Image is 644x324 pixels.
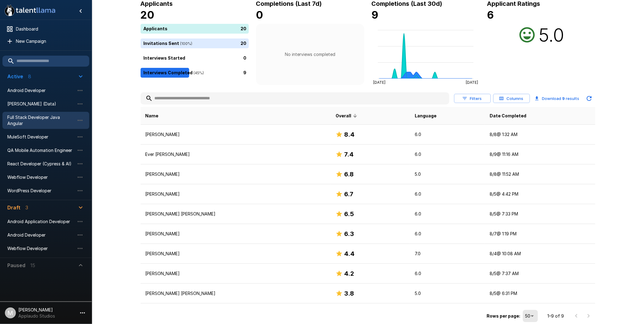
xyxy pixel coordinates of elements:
[145,211,326,217] p: [PERSON_NAME] [PERSON_NAME]
[415,251,480,257] p: 7.0
[485,184,595,204] td: 8/5 @ 4:42 PM
[344,169,354,179] h6: 6.8
[415,191,480,197] p: 6.0
[145,231,326,237] p: [PERSON_NAME]
[485,224,595,244] td: 8/7 @ 1:19 PM
[493,94,530,103] button: Columns
[344,149,354,159] h6: 7.4
[415,151,480,157] p: 6.0
[485,125,595,145] td: 8/8 @ 1:32 AM
[145,271,326,277] p: [PERSON_NAME]
[415,271,480,277] p: 6.0
[485,264,595,284] td: 8/5 @ 7:37 AM
[373,80,385,85] tspan: [DATE]
[466,80,478,85] tspan: [DATE]
[145,112,159,120] span: Name
[344,130,355,139] h6: 8.4
[344,249,355,259] h6: 4.4
[336,112,359,120] span: Overall
[485,244,595,264] td: 8/4 @ 10:08 AM
[523,310,538,322] div: 50
[548,313,564,319] p: 1–9 of 9
[485,204,595,224] td: 8/5 @ 7:33 PM
[490,112,526,120] span: Date Completed
[285,51,335,57] p: No interviews completed
[344,289,354,298] h6: 3.8
[487,313,521,319] p: Rows per page:
[415,112,436,120] span: Language
[241,40,247,46] p: 20
[145,251,326,257] p: [PERSON_NAME]
[539,24,565,46] h2: 5.0
[415,211,480,217] p: 6.0
[344,189,353,199] h6: 6.7
[344,209,354,219] h6: 6.5
[562,96,565,101] b: 9
[145,290,326,296] p: [PERSON_NAME] [PERSON_NAME]
[145,131,326,138] p: [PERSON_NAME]
[415,290,480,296] p: 5.0
[485,164,595,184] td: 8/8 @ 11:52 AM
[485,145,595,164] td: 8/9 @ 11:16 AM
[415,231,480,237] p: 6.0
[145,191,326,197] p: [PERSON_NAME]
[145,151,326,157] p: Ever [PERSON_NAME]
[344,229,354,239] h6: 6.3
[415,171,480,177] p: 5.0
[244,69,247,76] p: 9
[415,131,480,138] p: 6.0
[583,92,595,105] button: Updated Today - 10:01 AM
[454,94,491,103] button: Filters
[145,171,326,177] p: [PERSON_NAME]
[241,25,247,32] p: 20
[344,269,354,278] h6: 4.2
[141,9,155,21] b: 20
[372,9,379,21] b: 9
[256,9,263,21] b: 0
[487,9,494,21] b: 6
[532,92,582,105] button: Download 9 results
[485,284,595,304] td: 8/5 @ 6:31 PM
[244,55,247,61] p: 0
